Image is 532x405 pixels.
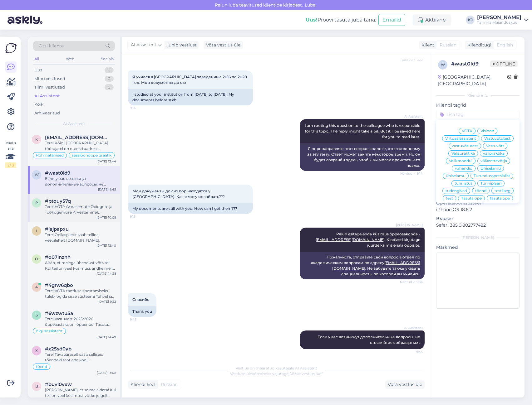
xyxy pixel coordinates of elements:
span: Nähtud ✓ 9:36 [399,280,423,284]
div: KJ [466,16,475,24]
div: Пожалуйста, отправьте свой вопрос в отдел по академическим вопросам по адресу . Не забудьте также... [300,252,425,279]
span: b [35,384,38,388]
span: vahendid [455,166,472,170]
img: Askly Logo [5,42,17,54]
span: väikeettevõtja [480,159,507,163]
div: 2 / 3 [5,162,16,168]
div: [PERSON_NAME] [477,15,521,20]
span: 4 [35,285,38,289]
div: Klienditugi [465,42,491,48]
span: w [35,172,39,177]
div: Tere! VÕTA taotluse sisestamiseks tuleb logida sisse süsteemi Tahvel ja valida [PERSON_NAME] taot... [45,288,116,299]
span: AI Assistent [399,114,423,119]
b: Uus! [306,17,318,23]
span: Offline [490,60,518,67]
span: Valikmoodul [449,159,472,163]
span: välipraktika [483,152,505,155]
a: [EMAIL_ADDRESS][DOMAIN_NAME] [316,237,385,242]
div: Tere! VÕTA (Varasemate Õpingute ja Töökogemuse Arvestamine) võimaldab arvestada varem omandatud t... [45,204,116,215]
div: [PERSON_NAME], et saime aidata! Kui teil on veel küsimusi, võtke julgelt ühendust. [45,387,116,398]
div: My documents are still with you. How can I get them??? [128,203,253,214]
div: Kliendi info [436,93,520,98]
span: test [446,196,453,200]
div: [PERSON_NAME] [436,235,520,240]
span: VÕTA [462,129,472,133]
span: #ptquy57q [45,198,71,204]
span: #iajpapxu [45,226,69,232]
span: k [35,137,38,142]
div: AI Assistent [34,93,60,99]
div: Vaata siia [5,140,16,168]
span: Rühmatähised [36,153,64,157]
div: [DATE] 9:45 [98,187,116,192]
span: #4grw6qbo [45,282,73,288]
span: Мои документы до сих пор находятся у [GEOGRAPHIC_DATA]. Как я могу их забрать??? [132,189,225,199]
span: Vastuvõtt [486,144,504,148]
span: AI Assistent [131,41,156,48]
span: x [35,348,38,353]
div: # wast0ld9 [451,60,490,68]
span: tõend [36,365,47,369]
div: [DATE] 10:09 [96,215,116,220]
div: [DATE] 14:47 [96,335,116,340]
span: Ühiselamu [480,166,501,170]
span: Turundusspetsialist [474,174,510,178]
div: Kõik [34,101,43,108]
span: Спасибо [132,297,150,302]
div: Tere! Õpilaspiletit saab tellida veebilehelt [DOMAIN_NAME]. [45,232,116,243]
div: Võta vestlus üle [204,41,243,49]
p: iPhone OS 18.6.2 [436,206,520,213]
span: AI Assistent [63,121,85,127]
div: Klient [419,42,434,48]
span: Luba [303,2,317,8]
div: [GEOGRAPHIC_DATA], [GEOGRAPHIC_DATA] [438,74,507,87]
span: #6wzwtu5a [45,311,73,316]
span: Russian [440,42,456,48]
div: Я перенаправляю этот вопрос коллеге, ответственному за эту тему. Ответ может занять некоторое вре... [300,143,425,171]
input: Lisa tag [436,110,520,119]
span: Nähtud ✓ 9:13 [399,57,423,62]
span: #x25sd0yp [45,346,71,352]
p: Safari 385.0.802777482 [436,222,520,229]
div: [DATE] 12:40 [96,243,116,248]
div: Kliendi keel [128,381,155,388]
span: #o07lnzhh [45,254,71,260]
div: 0 [105,76,114,82]
div: Если у вас возникнут дополнительные вопросы, не стесняйтесь обращаться. [45,176,116,187]
span: vastuvõtutest [452,144,478,148]
a: [PERSON_NAME]Tallinna Majanduskool [477,15,528,25]
div: Tere! Kõigil [GEOGRAPHIC_DATA] töötajatel on e-posti aadress [PERSON_NAME] [EMAIL_ADDRESS][DOMAIN... [45,140,116,152]
div: [DATE] 13:44 [96,159,116,164]
span: Välispraktika [451,152,475,155]
span: kerttiliisa.omblus@gmail.com [45,135,110,140]
p: Operatsioonisüsteem [436,200,520,206]
span: sessioonõppe graafik [72,153,111,157]
span: p [35,200,38,205]
div: I studied at your institution from [DATE] to [DATE]. My documents before stkh [128,89,253,105]
button: Emailid [378,14,405,26]
div: Tere! Tavapäraselt saab selliseid tõendeid taotleda kooli õppeosakonnast kas e-posti [PERSON_NAME... [45,352,116,363]
div: Võta vestlus üle [385,380,425,389]
span: I am routing this question to the colleague who is responsible for this topic. The reply might ta... [305,123,421,139]
div: [DATE] 9:32 [98,299,116,304]
div: All [33,55,40,63]
span: Palun esitage enda küsimus õppeosakonda - . Kindlasti kirjutage juurde ka mis eriala õppisite. [316,232,421,248]
div: [DATE] 13:08 [97,370,116,375]
div: [DATE] 14:28 [97,271,116,276]
span: Nähtud ✓ 9:14 [399,171,423,176]
span: tasuta õpe [490,196,510,200]
span: Otsi kliente [39,43,64,49]
div: Tere! Vastuvõtt 2025/2026 õppeaastaks on lõppenud. Tasuta õppimise õigus on riigieelarvelisel õpp... [45,316,116,327]
div: Arhiveeritud [34,110,60,116]
div: Socials [100,55,115,63]
span: w [441,62,445,67]
span: tunnistus [455,181,472,185]
span: Tunniplaan [480,181,501,185]
span: Vestlus on määratud kasutajale AI Assistent [236,366,317,370]
span: [PERSON_NAME] [396,223,423,227]
div: Tallinna Majanduskool [477,20,521,25]
span: 9:15 [130,214,153,219]
div: Thank you [128,306,156,317]
div: Uus [34,67,42,73]
span: Tasuta õpe [461,196,482,200]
